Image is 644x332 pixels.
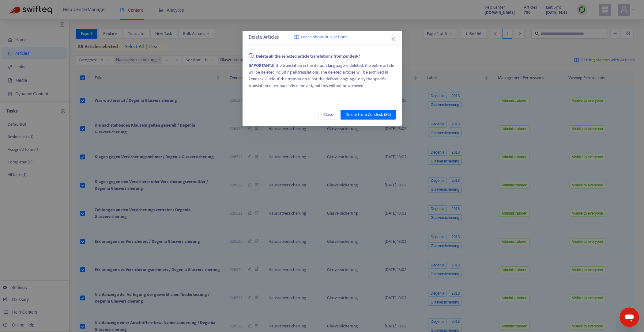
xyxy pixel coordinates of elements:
[391,37,396,42] span: close
[345,111,391,118] span: Delete from Zendesk (86)
[341,110,396,120] button: Delete from Zendesk (86)
[249,62,272,69] span: IMPORTANT:
[294,35,299,40] img: image-link
[249,34,396,41] div: Delete Articles
[301,34,347,41] span: Learn about bulk actions
[249,53,360,60] span: Delete all the selected article translations from Zendesk ?
[620,307,639,327] iframe: Schaltfläche zum Öffnen des Messaging-Fensters
[249,62,396,89] div: If the translation in the default language is deleted, the entire article will be deleted includi...
[318,110,338,120] button: Close
[323,111,333,118] span: Close
[390,36,397,43] button: Close
[294,34,347,41] a: Learn about bulk actions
